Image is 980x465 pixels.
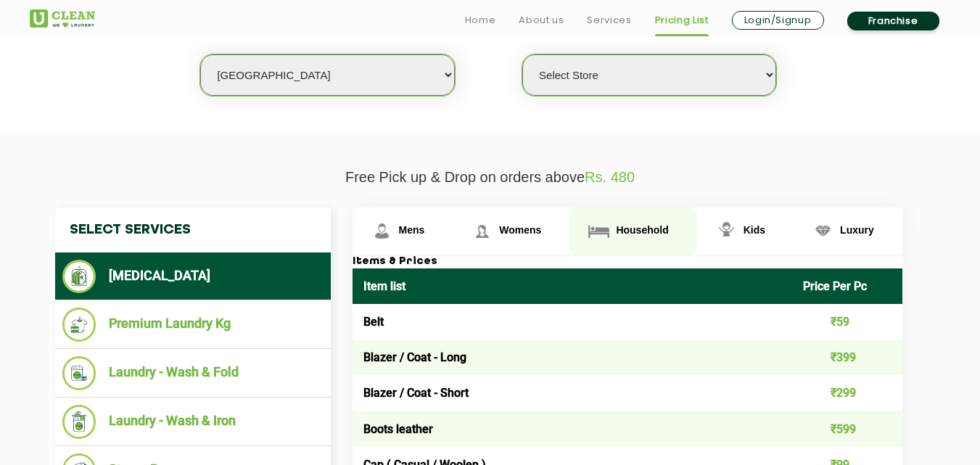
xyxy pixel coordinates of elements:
[519,12,564,29] a: About us
[369,218,395,244] img: Mens
[353,340,793,375] td: Blazer / Coat - Long
[792,411,902,447] td: ₹599
[62,356,96,390] img: Laundry - Wash & Fold
[810,218,836,244] img: Luxury
[55,207,331,252] h4: Select Services
[744,224,765,236] span: Kids
[62,260,96,293] img: Dry Cleaning
[30,9,95,28] img: UClean Laundry and Dry Cleaning
[465,12,496,29] a: Home
[792,304,902,340] td: ₹59
[62,405,96,439] img: Laundry - Wash & Iron
[62,356,324,390] li: Laundry - Wash & Fold
[353,411,793,447] td: Boots leather
[655,12,709,29] a: Pricing List
[62,260,324,293] li: [MEDICAL_DATA]
[587,12,631,29] a: Services
[353,304,793,340] td: Belt
[469,218,495,244] img: Womens
[585,169,635,185] span: Rs. 480
[399,224,425,236] span: Mens
[792,268,902,304] th: Price Per Pc
[62,308,324,342] li: Premium Laundry Kg
[616,224,668,236] span: Household
[732,11,824,30] a: Login/Signup
[62,308,96,342] img: Premium Laundry Kg
[353,268,793,304] th: Item list
[586,218,612,244] img: Household
[714,218,739,244] img: Kids
[792,375,902,411] td: ₹299
[353,255,902,268] h3: Items & Prices
[847,12,939,30] a: Franchise
[499,224,541,236] span: Womens
[62,405,324,439] li: Laundry - Wash & Iron
[353,375,793,411] td: Blazer / Coat - Short
[792,340,902,375] td: ₹399
[30,169,951,186] p: Free Pick up & Drop on orders above
[840,224,874,236] span: Luxury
